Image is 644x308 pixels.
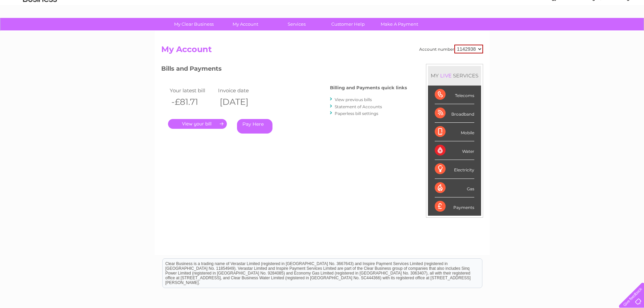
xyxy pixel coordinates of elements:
a: Water [525,29,538,34]
a: Statement of Accounts [335,104,382,109]
td: Your latest bill [168,86,217,95]
a: Customer Help [320,18,376,30]
div: Clear Business is a trading name of Verastar Limited (registered in [GEOGRAPHIC_DATA] No. 3667643... [163,4,482,33]
a: Energy [542,29,557,34]
a: Make A Payment [372,18,427,30]
td: Invoice date [216,86,265,95]
a: Pay Here [237,119,272,134]
h4: Billing and Payments quick links [330,85,407,90]
div: Telecoms [435,86,474,104]
img: logo.png [23,18,57,38]
a: My Clear Business [166,18,222,30]
div: Broadband [435,104,474,123]
th: -£81.71 [168,95,217,109]
div: Electricity [435,160,474,179]
div: Water [435,141,474,160]
a: Telecoms [561,29,581,34]
div: Account number [419,45,483,53]
h2: My Account [161,45,483,57]
a: . [168,119,227,129]
a: 0333 014 3131 [517,3,563,12]
th: [DATE] [216,95,265,109]
div: Mobile [435,123,474,141]
a: Log out [622,29,638,34]
a: Contact [599,29,616,34]
a: View previous bills [335,97,372,102]
a: Services [269,18,325,30]
h3: Bills and Payments [161,64,407,76]
div: Gas [435,179,474,197]
a: Blog [585,29,595,34]
div: Payments [435,197,474,216]
a: Paperless bill settings [335,111,378,116]
div: LIVE [439,72,453,79]
div: MY SERVICES [428,66,481,85]
a: My Account [217,18,273,30]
